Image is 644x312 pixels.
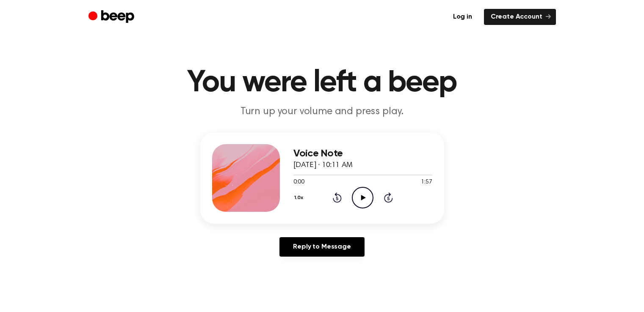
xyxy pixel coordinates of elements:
h1: You were left a beep [105,68,539,98]
a: Reply to Message [279,237,364,257]
span: 0:00 [293,178,304,187]
p: Turn up your volume and press play. [160,105,485,119]
a: Create Account [484,9,556,25]
a: Log in [446,9,479,25]
a: Beep [88,9,136,25]
span: 1:57 [421,178,432,187]
h3: Voice Note [293,148,432,159]
span: [DATE] · 10:11 AM [293,161,353,169]
button: 1.0x [293,191,307,205]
